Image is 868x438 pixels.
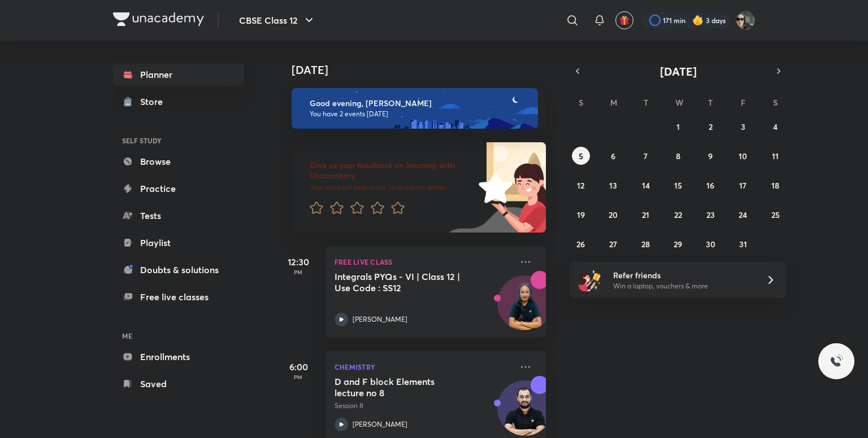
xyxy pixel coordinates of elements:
[310,160,475,181] h6: Give us your feedback on learning with Unacademy
[577,180,584,191] abbr: October 12, 2025
[572,176,590,194] button: October 12, 2025
[113,259,244,281] a: Doubts & solutions
[440,142,546,233] img: feedback_image
[736,11,755,30] img: Arihant
[669,117,687,135] button: October 1, 2025
[113,345,244,368] a: Enrollments
[701,235,719,253] button: October 30, 2025
[615,11,633,29] button: avatar
[669,147,687,165] button: October 8, 2025
[741,97,745,108] abbr: Friday
[353,419,407,430] p: [PERSON_NAME]
[353,314,407,325] p: [PERSON_NAME]
[669,205,687,224] button: October 22, 2025
[674,209,682,220] abbr: October 22, 2025
[572,205,590,224] button: October 19, 2025
[708,97,713,108] abbr: Thursday
[642,209,649,220] abbr: October 21, 2025
[113,90,244,113] a: Store
[701,117,719,135] button: October 2, 2025
[113,131,244,150] h6: SELF STUDY
[276,360,321,374] h5: 6:00
[613,269,752,281] h6: Refer friends
[292,88,538,129] img: evening
[335,255,512,269] p: FREE LIVE CLASS
[741,121,745,132] abbr: October 3, 2025
[113,177,244,200] a: Practice
[701,147,719,165] button: October 9, 2025
[113,286,244,308] a: Free live classes
[701,205,719,224] button: October 23, 2025
[734,235,752,253] button: October 31, 2025
[604,235,622,253] button: October 27, 2025
[676,121,680,132] abbr: October 1, 2025
[310,183,475,192] p: Your word will help make Unacademy better
[676,151,680,161] abbr: October 8, 2025
[576,239,585,249] abbr: October 26, 2025
[611,151,615,161] abbr: October 6, 2025
[113,373,244,395] a: Saved
[692,15,704,26] img: streak
[610,97,617,108] abbr: Monday
[669,235,687,253] button: October 29, 2025
[773,97,778,108] abbr: Saturday
[276,374,321,380] p: PM
[669,176,687,194] button: October 15, 2025
[232,9,323,32] button: CBSE Class 12
[642,180,650,191] abbr: October 14, 2025
[113,12,204,29] a: Company Logo
[766,176,784,194] button: October 18, 2025
[609,180,617,191] abbr: October 13, 2025
[335,360,512,374] p: Chemistry
[498,282,552,336] img: Avatar
[675,97,683,108] abbr: Wednesday
[674,239,682,249] abbr: October 29, 2025
[637,147,655,165] button: October 7, 2025
[113,326,244,345] h6: ME
[766,147,784,165] button: October 11, 2025
[772,151,779,161] abbr: October 11, 2025
[335,376,475,398] h5: D and F block Elements lecture no 8
[771,209,780,220] abbr: October 25, 2025
[113,63,244,86] a: Planner
[637,176,655,194] button: October 14, 2025
[335,271,475,294] h5: Integrals PYQs - VI | Class 12 | Use Code : SS12
[709,121,713,132] abbr: October 2, 2025
[708,151,713,161] abbr: October 9, 2025
[739,209,747,220] abbr: October 24, 2025
[276,255,321,269] h5: 12:30
[739,151,747,161] abbr: October 10, 2025
[579,151,583,161] abbr: October 5, 2025
[773,121,778,132] abbr: October 4, 2025
[660,64,697,79] span: [DATE]
[644,97,648,108] abbr: Tuesday
[641,239,650,249] abbr: October 28, 2025
[292,63,557,77] h4: [DATE]
[734,205,752,224] button: October 24, 2025
[706,180,714,191] abbr: October 16, 2025
[637,205,655,224] button: October 21, 2025
[609,209,618,220] abbr: October 20, 2025
[734,147,752,165] button: October 10, 2025
[739,239,747,249] abbr: October 31, 2025
[577,209,585,220] abbr: October 19, 2025
[335,401,512,411] p: Session 8
[706,209,715,220] abbr: October 23, 2025
[604,176,622,194] button: October 13, 2025
[585,63,771,79] button: [DATE]
[579,97,583,108] abbr: Sunday
[113,231,244,254] a: Playlist
[830,354,843,368] img: ttu
[734,117,752,135] button: October 3, 2025
[674,180,682,191] abbr: October 15, 2025
[604,205,622,224] button: October 20, 2025
[706,239,715,249] abbr: October 30, 2025
[113,204,244,227] a: Tests
[739,180,747,191] abbr: October 17, 2025
[276,269,321,275] p: PM
[572,147,590,165] button: October 5, 2025
[579,269,601,291] img: referral
[572,235,590,253] button: October 26, 2025
[140,95,170,108] div: Store
[609,239,617,249] abbr: October 27, 2025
